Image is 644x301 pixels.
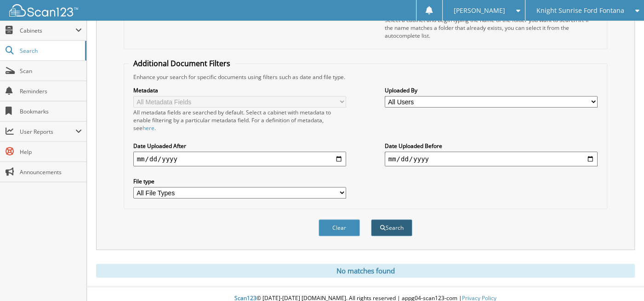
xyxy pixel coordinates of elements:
span: Bookmarks [20,108,82,115]
span: Help [20,148,82,156]
span: Search [20,47,80,55]
span: Knight Sunrise Ford Fontana [536,8,624,13]
input: start [133,152,347,166]
button: Search [371,219,412,236]
span: Reminders [20,87,82,95]
label: Date Uploaded Before [385,142,598,150]
a: here [142,124,154,132]
div: Enhance your search for specific documents using filters such as date and file type. [129,73,603,81]
span: Scan [20,67,82,75]
img: scan123-logo-white.svg [9,4,78,17]
input: end [385,152,598,166]
div: Select a cabinet and begin typing the name of the folder you want to search in. If the name match... [385,16,598,40]
span: User Reports [20,128,75,136]
span: [PERSON_NAME] [454,8,505,13]
div: No matches found [96,264,635,278]
label: Date Uploaded After [133,142,347,150]
span: Announcements [20,168,82,176]
label: Metadata [133,86,347,94]
label: File type [133,177,347,185]
label: Uploaded By [385,86,598,94]
span: Cabinets [20,27,75,34]
div: All metadata fields are searched by default. Select a cabinet with metadata to enable filtering b... [133,108,347,132]
legend: Additional Document Filters [129,58,235,68]
button: Clear [319,219,360,236]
